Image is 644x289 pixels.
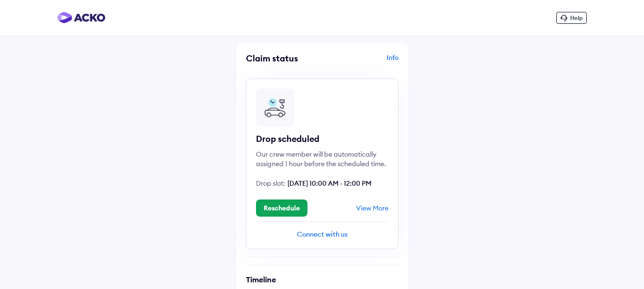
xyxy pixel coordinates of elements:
div: View More [356,204,388,212]
div: Claim status [246,53,320,64]
span: Drop slot: [256,179,285,188]
div: Drop scheduled [256,133,388,145]
img: horizontal-gradient.png [57,12,105,23]
h6: Timeline [246,275,399,284]
button: Reschedule [256,199,307,217]
div: Info [325,53,399,71]
div: Connect with us [256,229,388,239]
span: [DATE] 10:00 AM - 12:00 PM [287,179,371,188]
div: Our crew member will be automatically assigned 1 hour before the scheduled time. [256,149,388,169]
span: Help [570,14,583,21]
